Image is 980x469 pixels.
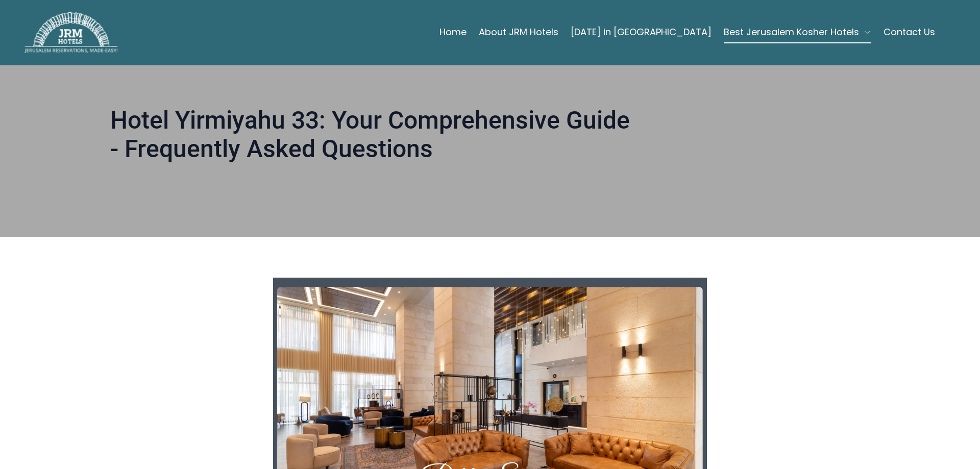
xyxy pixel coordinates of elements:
a: Home [439,22,467,42]
a: About JRM Hotels [479,22,558,42]
span: Best Jerusalem Kosher Hotels [724,25,859,39]
a: [DATE] in [GEOGRAPHIC_DATA] [571,22,712,42]
a: Contact Us [884,22,935,42]
h2: Hotel Yirmiyahu 33: Your Comprehensive Guide - Frequently Asked Questions [110,106,633,167]
img: JRM Hotels [24,12,117,53]
button: Best Jerusalem Kosher Hotels [724,22,871,42]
